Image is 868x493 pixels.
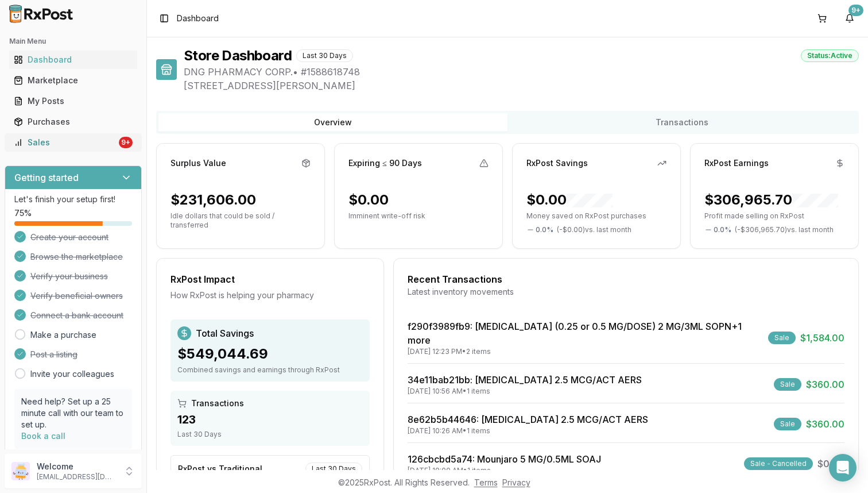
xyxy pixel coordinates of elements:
p: Imminent write-off risk [348,211,489,221]
div: Expiring ≤ 90 Days [348,157,422,169]
p: Let's finish your setup first! [14,194,132,205]
a: My Posts [9,91,137,111]
div: Sale [774,418,801,430]
div: $549,044.69 [177,345,363,363]
div: RxPost vs Traditional [178,463,262,475]
a: Make a purchase [30,329,96,341]
span: ( - $306,965.70 ) vs. last month [735,225,834,234]
a: Sales9+ [9,132,137,153]
a: f290f3989fb9: [MEDICAL_DATA] (0.25 or 0.5 MG/DOSE) 2 MG/3ML SOPN+1 more [408,321,742,346]
span: $360.00 [806,378,844,391]
div: Sale [774,378,801,391]
div: 9+ [848,5,863,16]
div: $0.00 [526,191,613,209]
div: Purchases [14,116,133,128]
span: Verify your business [30,271,108,282]
div: $0.00 [348,191,389,209]
div: RxPost Savings [526,157,588,169]
a: 8e62b5b44646: [MEDICAL_DATA] 2.5 MCG/ACT AERS [408,414,648,425]
a: Terms [474,477,498,487]
div: My Posts [14,95,133,107]
div: Combined savings and earnings through RxPost [177,365,363,375]
div: Marketplace [14,75,133,86]
p: Money saved on RxPost purchases [526,211,666,221]
div: Sale - Cancelled [744,457,813,470]
a: Invite your colleagues [30,368,114,380]
div: Last 30 Days [177,430,363,439]
div: Sales [14,137,117,148]
div: Status: Active [801,49,859,62]
span: $360.00 [806,417,844,431]
div: Last 30 Days [296,49,353,62]
a: 34e11bab21bb: [MEDICAL_DATA] 2.5 MCG/ACT AERS [408,374,642,386]
button: Dashboard [5,51,142,69]
div: Last 30 Days [305,463,362,475]
p: Profit made selling on RxPost [704,211,844,221]
div: Dashboard [14,54,133,66]
div: Surplus Value [170,157,226,169]
button: Overview [158,113,507,132]
a: Privacy [502,477,530,487]
div: How RxPost is helping your pharmacy [170,290,370,301]
h2: Main Menu [9,37,137,46]
span: DNG PHARMACY CORP. • # 1588618748 [184,65,859,79]
img: User avatar [11,462,30,480]
p: [EMAIL_ADDRESS][DOMAIN_NAME] [37,472,117,482]
div: Sale [768,332,796,344]
a: Purchases [9,111,137,132]
nav: breadcrumb [177,13,219,24]
div: RxPost Impact [170,272,370,286]
span: Connect a bank account [30,310,123,321]
div: [DATE] 10:56 AM • 1 items [408,387,642,396]
span: ( - $0.00 ) vs. last month [557,225,631,234]
span: Total Savings [196,326,254,340]
img: RxPost Logo [5,5,78,23]
a: 126cbcbd5a74: Mounjaro 5 MG/0.5ML SOAJ [408,453,601,465]
button: Sales9+ [5,133,142,152]
span: Create your account [30,232,108,243]
span: $1,584.00 [800,331,844,345]
div: 123 [177,411,363,427]
a: Marketplace [9,70,137,91]
h3: Getting started [14,171,79,184]
div: [DATE] 12:23 PM • 2 items [408,347,764,356]
div: 9+ [119,137,133,148]
span: Verify beneficial owners [30,290,123,302]
span: Transactions [191,398,244,409]
span: Dashboard [177,13,219,24]
h1: Store Dashboard [184,47,292,65]
div: RxPost Earnings [704,157,769,169]
span: 0.0 % [536,225,553,234]
p: Need help? Set up a 25 minute call with our team to set up. [21,396,125,430]
p: Idle dollars that could be sold / transferred [170,211,311,230]
div: [DATE] 10:00 AM • 1 items [408,466,601,475]
a: Dashboard [9,49,137,70]
div: Open Intercom Messenger [829,454,857,482]
button: Marketplace [5,71,142,90]
div: $306,965.70 [704,191,838,209]
span: $0.00 [817,457,844,471]
div: [DATE] 10:26 AM • 1 items [408,426,648,436]
span: 75 % [14,207,32,219]
div: Latest inventory movements [408,286,844,298]
span: Browse the marketplace [30,251,123,263]
span: [STREET_ADDRESS][PERSON_NAME] [184,79,859,93]
button: 9+ [840,9,859,28]
div: Recent Transactions [408,272,844,286]
span: Post a listing [30,349,77,360]
div: $231,606.00 [170,191,256,209]
button: My Posts [5,92,142,110]
p: Welcome [37,461,117,472]
span: 0.0 % [714,225,731,234]
a: Book a call [21,431,65,441]
button: Purchases [5,113,142,131]
button: Transactions [507,113,857,132]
